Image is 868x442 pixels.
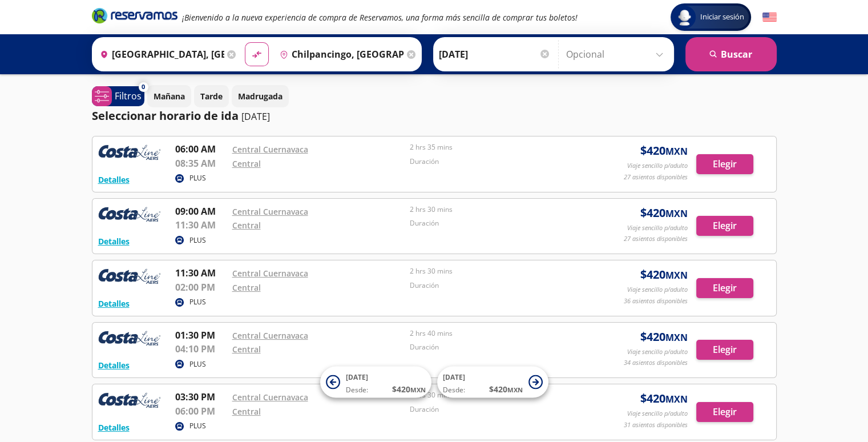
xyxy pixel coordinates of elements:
button: Elegir [696,154,753,174]
input: Buscar Destino [275,40,404,69]
p: Seleccionar horario de ida [92,107,239,124]
img: RESERVAMOS [98,204,161,227]
p: Duración [410,404,582,415]
button: Tarde [194,85,229,107]
span: [DATE] [443,372,465,382]
p: 2 hrs 30 mins [410,204,582,215]
a: Central Cuernavaca [232,206,308,217]
i: Brand Logo [92,7,177,24]
a: Central [232,158,261,169]
small: MXN [665,207,688,220]
p: 2 hrs 30 mins [410,266,582,276]
small: MXN [507,385,523,394]
p: 03:30 PM [175,390,227,404]
p: Duración [410,280,582,291]
a: Central Cuernavaca [232,392,308,403]
small: MXN [665,269,688,282]
button: Elegir [696,402,753,422]
button: 0Filtros [92,86,144,106]
a: Central Cuernavaca [232,144,308,155]
button: Detalles [98,174,130,186]
p: Tarde [200,90,223,102]
span: $ 420 [640,204,688,222]
a: Central [232,344,261,355]
input: Opcional [566,40,668,69]
span: $ 420 [640,390,688,407]
button: Elegir [696,340,753,360]
p: 06:00 PM [175,404,227,418]
p: 27 asientos disponibles [624,234,688,244]
small: MXN [410,385,426,394]
p: 27 asientos disponibles [624,172,688,182]
p: 11:30 AM [175,218,227,232]
span: $ 420 [489,383,523,395]
small: MXN [665,331,688,344]
p: 2 hrs 35 mins [410,142,582,152]
button: Madrugada [232,85,289,107]
img: RESERVAMOS [98,390,161,413]
a: Central Cuernavaca [232,330,308,341]
p: Mañana [154,90,185,102]
p: Duración [410,156,582,167]
p: Viaje sencillo p/adulto [627,161,688,171]
button: [DATE]Desde:$420MXN [437,367,548,398]
p: Viaje sencillo p/adulto [627,285,688,295]
p: Filtros [115,89,142,103]
a: Central [232,406,261,417]
span: Desde: [346,385,368,395]
p: PLUS [189,359,206,369]
a: Central [232,220,261,231]
p: PLUS [189,173,206,183]
img: RESERVAMOS [98,266,161,289]
small: MXN [665,145,688,158]
span: $ 420 [640,328,688,345]
p: 09:00 AM [175,204,227,218]
p: 02:00 PM [175,280,227,294]
p: 31 asientos disponibles [624,420,688,430]
span: $ 420 [640,142,688,159]
p: 11:30 AM [175,266,227,280]
p: PLUS [189,421,206,431]
button: Buscar [685,37,777,71]
p: Viaje sencillo p/adulto [627,409,688,419]
button: English [762,10,777,25]
em: ¡Bienvenido a la nueva experiencia de compra de Reservamos, una forma más sencilla de comprar tus... [182,12,578,23]
button: Elegir [696,216,753,236]
img: RESERVAMOS [98,142,161,165]
a: Central Cuernavaca [232,268,308,279]
span: 0 [142,82,145,92]
p: Duración [410,342,582,352]
img: RESERVAMOS [98,328,161,351]
p: 04:10 PM [175,342,227,356]
p: 34 asientos disponibles [624,358,688,368]
p: 2 hrs 40 mins [410,328,582,339]
button: Elegir [696,278,753,298]
a: Central [232,282,261,293]
a: Brand Logo [92,7,177,27]
button: Detalles [98,421,130,433]
small: MXN [665,393,688,405]
p: [DATE] [241,110,270,123]
p: Viaje sencillo p/adulto [627,223,688,233]
p: PLUS [189,235,206,246]
p: PLUS [189,297,206,307]
p: Viaje sencillo p/adulto [627,347,688,357]
input: Buscar Origen [95,40,224,69]
button: Mañana [147,85,191,107]
span: [DATE] [346,372,368,382]
button: Detalles [98,298,130,310]
button: Detalles [98,359,130,371]
p: Duración [410,218,582,228]
span: $ 420 [392,383,426,395]
p: 36 asientos disponibles [624,296,688,306]
input: Elegir Fecha [439,40,551,69]
p: 01:30 PM [175,328,227,342]
p: 06:00 AM [175,142,227,156]
span: Desde: [443,385,465,395]
button: Detalles [98,235,130,247]
span: $ 420 [640,266,688,283]
p: 08:35 AM [175,156,227,170]
p: Madrugada [238,90,282,102]
span: Iniciar sesión [696,11,749,23]
button: [DATE]Desde:$420MXN [320,367,431,398]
